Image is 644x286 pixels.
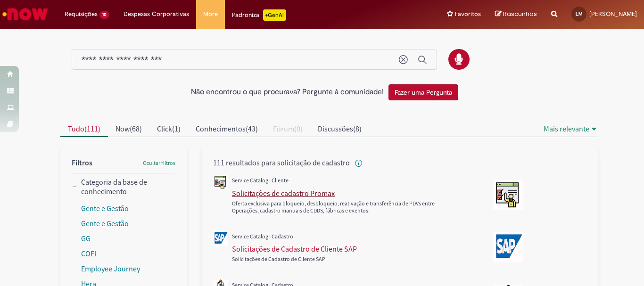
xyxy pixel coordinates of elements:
span: Rascunhos [503,9,537,18]
a: Rascunhos [495,10,537,19]
h2: Não encontrou o que procurava? Pergunte à comunidade! [191,88,384,97]
p: +GenAi [263,9,286,21]
span: LM [576,11,583,17]
button: Fazer uma Pergunta [388,84,458,100]
span: 10 [99,11,109,19]
span: More [203,9,218,19]
span: Favoritos [455,9,481,19]
span: Requisições [65,9,98,19]
div: Padroniza [232,9,286,21]
img: ServiceNow [1,5,50,24]
span: Despesas Corporativas [124,9,189,19]
span: [PERSON_NAME] [589,10,637,18]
